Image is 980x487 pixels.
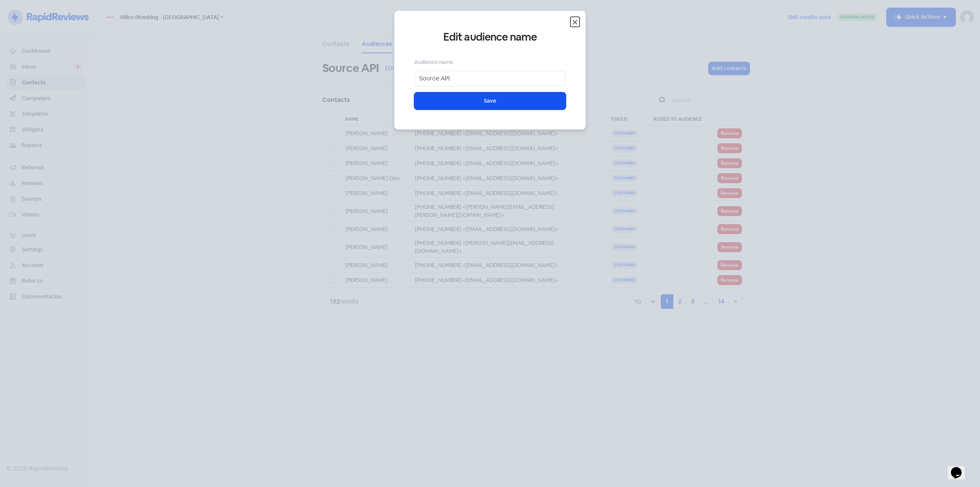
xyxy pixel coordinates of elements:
[414,31,566,44] h4: Edit audience name
[484,97,496,105] span: Save
[414,58,453,66] label: Audience name
[414,92,566,110] button: Save
[570,17,580,27] button: Close
[948,456,972,479] iframe: chat widget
